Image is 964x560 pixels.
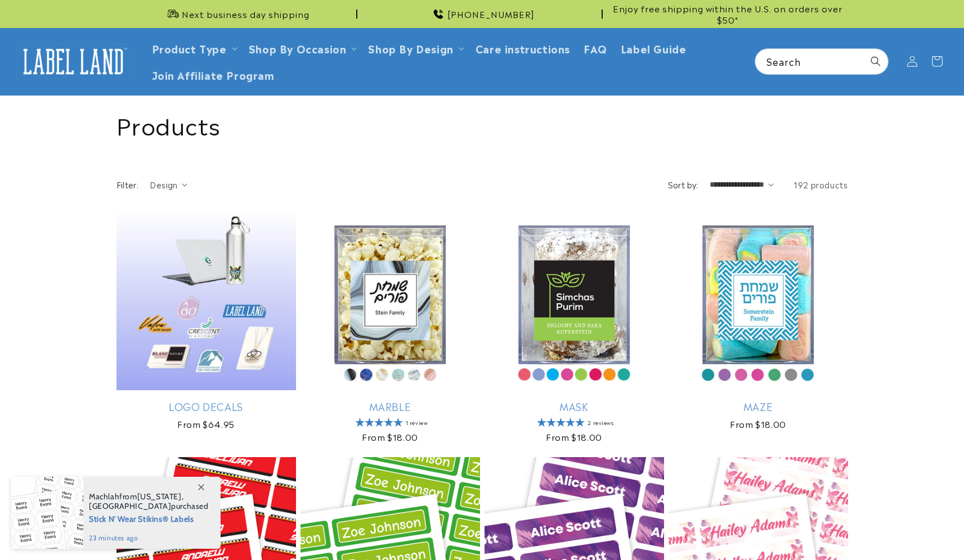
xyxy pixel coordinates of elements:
[89,533,209,543] span: 23 minutes ago
[137,491,182,502] span: [US_STATE]
[150,179,187,191] summary: Design (0 selected)
[607,3,848,25] span: Enjoy free shipping within the U.S. on orders over $50*
[89,492,209,511] span: from , purchased
[668,179,698,190] label: Sort by:
[145,35,242,61] summary: Product Type
[368,40,453,56] a: Shop By Design
[793,179,848,190] span: 192 products
[116,400,296,413] a: Logo Decals
[476,42,570,55] span: Care instructions
[89,491,119,502] span: Machlah
[89,501,171,511] span: [GEOGRAPHIC_DATA]
[150,179,177,190] span: Design
[13,40,134,83] a: Label Land
[116,110,848,139] h1: Products
[669,400,848,413] a: Maze
[242,35,362,61] summary: Shop By Occasion
[145,61,281,88] a: Join Affiliate Program
[116,179,139,191] h2: Filter:
[469,35,577,61] a: Care instructions
[621,42,687,55] span: Label Guide
[152,68,275,81] span: Join Affiliate Program
[361,35,468,61] summary: Shop By Design
[249,42,347,55] span: Shop By Occasion
[614,35,693,61] a: Label Guide
[485,400,664,413] a: Mask
[577,35,614,61] a: FAQ
[182,8,310,20] span: Next business day shipping
[447,8,535,20] span: [PHONE_NUMBER]
[89,511,209,525] span: Stick N' Wear Stikins® Labels
[17,44,129,79] img: Label Land
[584,42,607,55] span: FAQ
[301,400,480,413] a: Marble
[863,49,888,74] button: Search
[152,40,227,56] a: Product Type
